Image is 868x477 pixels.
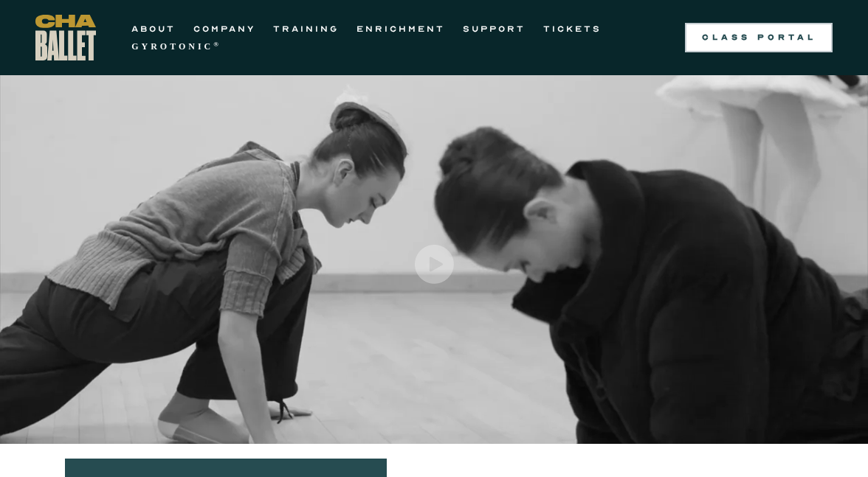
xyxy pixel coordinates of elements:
[193,20,255,38] a: COMPANY
[131,41,213,52] strong: GYROTONIC
[213,41,221,48] sup: ®
[131,20,176,38] a: ABOUT
[685,23,833,52] a: Class Portal
[273,20,339,38] a: TRAINING
[356,20,445,38] a: ENRICHMENT
[35,15,96,60] a: home
[694,32,824,43] div: Class Portal
[543,20,602,38] a: TICKETS
[131,38,221,55] a: GYROTONIC®
[463,20,526,38] a: SUPPORT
